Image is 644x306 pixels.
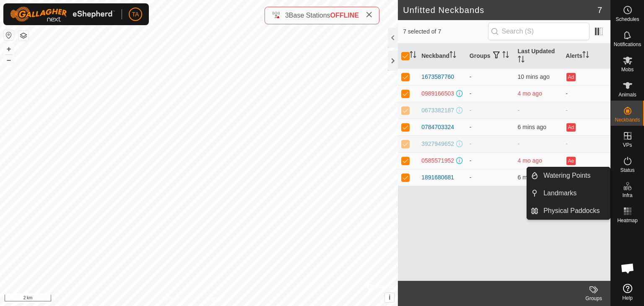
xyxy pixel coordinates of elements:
button: Ae [566,157,576,165]
td: - [466,135,514,152]
a: Landmarks [538,185,610,202]
td: - [466,152,514,169]
button: i [385,293,394,302]
td: - [466,119,514,135]
span: Status [620,168,634,173]
span: Help [622,296,633,301]
td: - [466,169,514,186]
span: Landmarks [543,188,576,198]
button: – [4,55,14,65]
div: 1891680681 [421,173,454,182]
span: Physical Paddocks [543,206,600,216]
li: Watering Points [527,167,610,184]
button: Ad [566,73,576,81]
span: Heatmap [617,218,638,223]
span: i [389,294,390,301]
div: 0585571952 [421,156,454,165]
li: Physical Paddocks [527,202,610,219]
a: Contact Us [207,295,232,303]
button: Ad [566,123,576,132]
span: Notifications [614,42,641,47]
span: Schedules [615,17,639,22]
input: Search (S) [488,23,589,40]
span: 3 [285,12,289,19]
td: - [562,85,610,102]
span: Watering Points [543,171,590,181]
div: Open chat [615,256,640,281]
td: - [562,102,610,119]
div: 0784703324 [421,123,454,132]
span: 30 May 2025, 8:56 am [518,157,542,164]
button: Map Layers [18,31,29,41]
span: - [518,140,520,147]
td: - [562,135,610,152]
span: 2 Oct 2025, 11:59 am [518,73,550,80]
img: Gallagher Logo [10,7,115,22]
a: Physical Paddocks [538,202,610,219]
span: 21 May 2025, 6:10 am [518,90,542,97]
a: Watering Points [538,167,610,184]
span: Base Stations [289,12,330,19]
div: Groups [577,295,610,302]
div: 3927949652 [421,140,454,148]
h2: Unfitted Neckbands [403,5,597,15]
span: 7 [597,4,602,16]
span: Mobs [621,67,634,72]
p-sorticon: Activate to sort [518,57,525,64]
th: Last Updated [514,44,563,69]
button: Reset Map [4,30,14,40]
div: 0989166503 [421,89,454,98]
p-sorticon: Activate to sort [502,52,509,59]
span: OFFLINE [330,12,359,19]
span: 2 Oct 2025, 12:02 pm [518,124,546,130]
span: - [518,107,520,114]
a: Privacy Policy [166,295,197,303]
span: Animals [618,92,636,97]
div: 1673587760 [421,73,454,81]
span: Infra [622,193,632,198]
td: - [466,102,514,119]
span: TA [132,10,139,19]
p-sorticon: Activate to sort [449,52,456,59]
span: 2 Oct 2025, 12:03 pm [518,174,546,181]
th: Alerts [562,44,610,69]
p-sorticon: Activate to sort [582,52,589,59]
span: Neckbands [615,117,640,122]
span: 7 selected of 7 [403,27,488,36]
td: - [466,68,514,85]
button: + [4,44,14,54]
li: Landmarks [527,185,610,202]
p-sorticon: Activate to sort [410,52,416,59]
div: 0673382187 [421,106,454,115]
th: Neckband [418,44,466,69]
th: Groups [466,44,514,69]
td: - [466,85,514,102]
span: VPs [623,143,632,148]
a: Help [611,280,644,304]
